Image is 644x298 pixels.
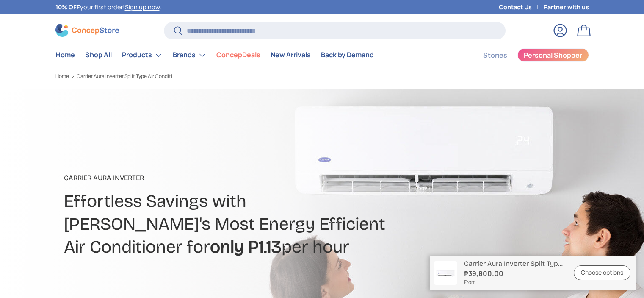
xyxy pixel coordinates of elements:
summary: Products [117,47,168,64]
span: Personal Shopper [524,52,582,58]
strong: 10% OFF [55,3,80,11]
a: Brands [173,47,206,64]
span: From [464,279,564,286]
a: Home [55,74,69,79]
a: Personal Shopper [517,48,589,62]
nav: Secondary [463,47,589,64]
strong: ₱39,800.00 [464,268,564,279]
a: Home [55,47,75,63]
p: CARRIER AURA INVERTER [64,173,389,183]
a: New Arrivals [271,47,311,63]
p: Carrier Aura Inverter Split Type Air Conditioner [464,259,564,267]
summary: Brands [168,47,211,64]
a: Partner with us [544,3,589,12]
nav: Primary [55,47,374,64]
a: Back by Demand [321,47,374,63]
a: Shop All [85,47,112,63]
strong: only P1.13 [210,237,282,257]
p: your first order! . [55,3,161,12]
h2: Effortless Savings with [PERSON_NAME]'s Most Energy Efficient Air Conditioner for per hour [64,190,389,258]
img: ConcepStore [55,24,119,37]
nav: Breadcrumbs [55,72,338,80]
a: Sign up now [125,3,160,11]
a: Products [122,47,163,64]
a: Stories [483,47,507,64]
a: Carrier Aura Inverter Split Type Air Conditioner [77,74,178,79]
a: Choose options [574,265,630,280]
a: ConcepDeals [216,47,260,63]
a: Contact Us [499,3,544,12]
